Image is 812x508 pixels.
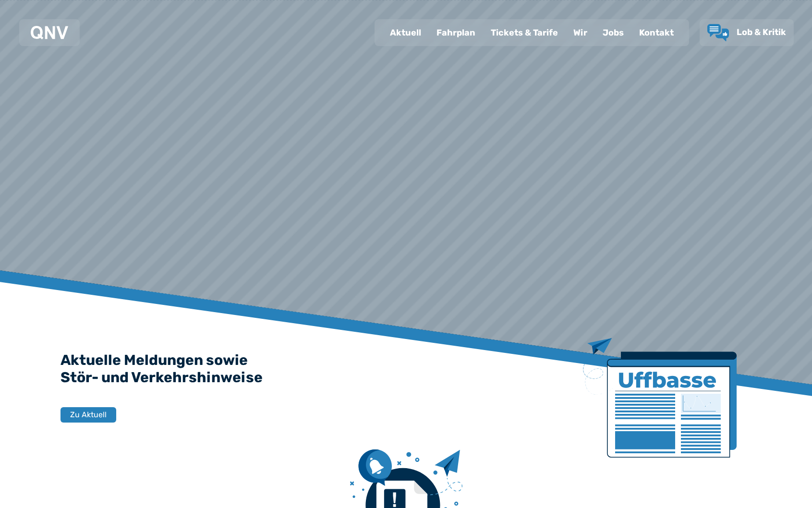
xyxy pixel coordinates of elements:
img: QNV Logo [31,26,68,39]
a: Aktuell [382,20,429,45]
img: Zeitung mit Titel Uffbase [583,338,737,458]
a: Kontakt [631,20,681,45]
h2: Aktuelle Meldungen sowie Stör- und Verkehrshinweise [61,351,752,386]
a: QNV Logo [31,23,68,42]
a: Wir [566,20,595,45]
a: Tickets & Tarife [483,20,566,45]
a: Fahrplan [429,20,483,45]
button: Zu Aktuell [61,407,116,423]
a: Jobs [595,20,631,45]
a: Lob & Kritik [707,24,786,41]
span: Lob & Kritik [737,27,786,37]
